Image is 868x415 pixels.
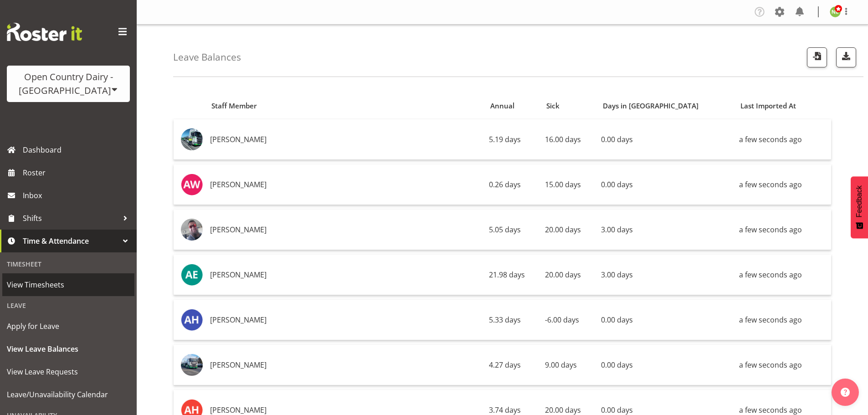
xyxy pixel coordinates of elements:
[206,119,485,160] td: [PERSON_NAME]
[489,270,525,280] span: 21.98 days
[206,210,485,250] td: [PERSON_NAME]
[603,101,699,111] span: Days in [GEOGRAPHIC_DATA]
[489,225,521,235] span: 5.05 days
[7,388,130,401] span: Leave/Unavailability Calendar
[739,360,802,370] span: a few seconds ago
[739,315,802,325] span: a few seconds ago
[7,342,130,356] span: View Leave Balances
[545,179,581,190] span: 15.00 days
[601,405,633,415] span: 0.00 days
[23,166,132,179] span: Roster
[546,101,560,111] span: Sick
[23,143,132,157] span: Dashboard
[2,360,134,383] a: View Leave Requests
[2,296,134,315] div: Leave
[2,273,134,296] a: View Timesheets
[16,70,121,97] div: Open Country Dairy - [GEOGRAPHIC_DATA]
[490,101,514,111] span: Annual
[2,383,134,406] a: Leave/Unavailability Calendar
[545,134,581,144] span: 16.00 days
[206,255,485,295] td: [PERSON_NAME]
[7,365,130,379] span: View Leave Requests
[181,309,203,331] img: andy-haywood7381.jpg
[23,189,132,202] span: Inbox
[841,388,850,397] img: help-xxl-2.png
[739,405,802,415] span: a few seconds ago
[489,360,521,370] span: 4.27 days
[181,264,203,286] img: andy-earnshaw7380.jpg
[489,315,521,325] span: 5.33 days
[807,47,827,67] button: Import Leave Balances
[206,300,485,340] td: [PERSON_NAME]
[211,101,257,111] span: Staff Member
[601,134,633,144] span: 0.00 days
[855,185,863,217] span: Feedback
[851,176,868,238] button: Feedback - Show survey
[181,128,203,150] img: nathan-vincent44f63a11455f02e92e981671c39a75ab.png
[545,225,581,235] span: 20.00 days
[601,315,633,325] span: 0.00 days
[206,164,485,205] td: [PERSON_NAME]
[23,211,118,225] span: Shifts
[739,134,802,144] span: a few seconds ago
[739,179,802,190] span: a few seconds ago
[601,360,633,370] span: 0.00 days
[836,47,856,67] button: Download Leave Balances
[2,315,134,338] a: Apply for Leave
[23,234,118,248] span: Time & Attendance
[545,360,577,370] span: 9.00 days
[489,405,521,415] span: 3.74 days
[545,270,581,280] span: 20.00 days
[181,219,203,241] img: alan-rolton04c296bc37223c8dd08f2cd7387a414a.png
[601,270,633,280] span: 3.00 days
[173,52,241,62] h4: Leave Balances
[489,179,521,190] span: 0.26 days
[2,255,134,273] div: Timesheet
[739,225,802,235] span: a few seconds ago
[739,270,802,280] span: a few seconds ago
[489,134,521,144] span: 5.19 days
[830,6,841,17] img: nicole-lloyd7454.jpg
[7,319,130,333] span: Apply for Leave
[181,174,203,195] img: athol-warnock7375.jpg
[545,315,579,325] span: -6.00 days
[601,225,633,235] span: 3.00 days
[206,345,485,385] td: [PERSON_NAME]
[2,338,134,360] a: View Leave Balances
[7,278,130,292] span: View Timesheets
[7,23,82,41] img: Rosterit website logo
[601,179,633,190] span: 0.00 days
[181,354,203,376] img: andrew-muirad45df72db9e0ef9b86311889fb83021.png
[545,405,581,415] span: 20.00 days
[740,101,796,111] span: Last Imported At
